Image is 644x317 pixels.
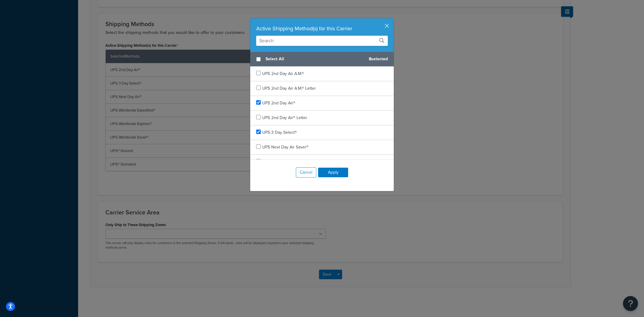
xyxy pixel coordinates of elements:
div: Active Shipping Method(s) for this Carrier [256,24,388,33]
button: Apply [318,168,348,177]
span: UPS 2nd Day Air® Letter [262,115,307,121]
span: Select All [266,55,364,63]
span: UPS 2nd Day Air A.M.® Letter [262,85,316,91]
button: Cancel [296,167,316,178]
span: UPS Next Day Air Saver® Letter [262,159,320,165]
span: UPS 3 Day Select® [262,129,297,136]
input: Search [256,36,388,46]
span: UPS 2nd Day Air A.M.® [262,70,304,77]
div: 8 selected [250,52,394,67]
span: UPS 2nd Day Air® [262,100,295,106]
span: UPS Next Day Air Saver® [262,144,308,150]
